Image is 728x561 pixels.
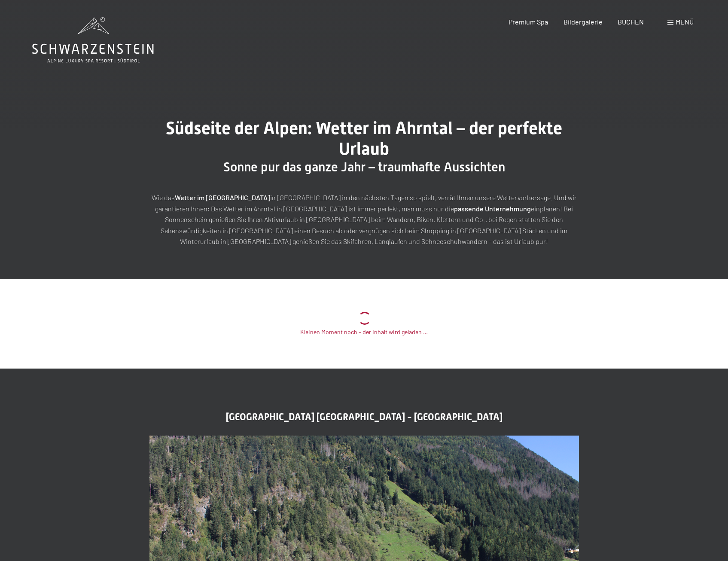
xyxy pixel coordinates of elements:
[223,159,505,174] span: Sonne pur das ganze Jahr – traumhafte Aussichten
[618,18,644,26] a: BUCHEN
[166,118,562,159] span: Südseite der Alpen: Wetter im Ahrntal – der perfekte Urlaub
[509,18,548,26] a: Premium Spa
[454,204,531,213] strong: passende Unternehmung
[676,18,694,26] span: Menü
[226,412,503,422] span: [GEOGRAPHIC_DATA] [GEOGRAPHIC_DATA] - [GEOGRAPHIC_DATA]
[149,328,579,336] div: Kleinen Moment noch – der Inhalt wird geladen …
[149,192,579,247] p: Wie das in [GEOGRAPHIC_DATA] in den nächsten Tagen so spielt, verrät Ihnen unsere Wettervorhersag...
[175,193,270,201] strong: Wetter im [GEOGRAPHIC_DATA]
[564,18,603,26] a: Bildergalerie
